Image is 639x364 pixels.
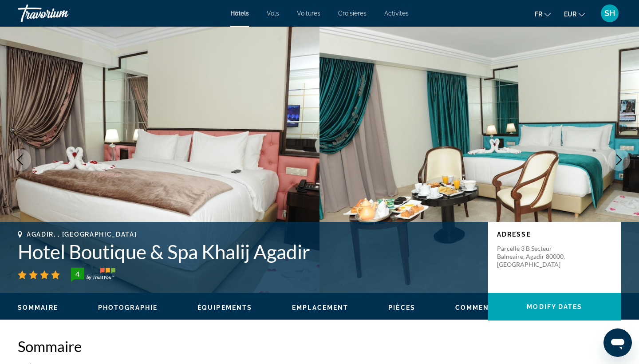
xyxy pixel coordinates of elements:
button: Emplacement [292,304,348,312]
button: Next image [608,149,630,171]
button: Change language [535,8,551,20]
p: Adresse [497,231,612,238]
span: Agadir, , [GEOGRAPHIC_DATA] [27,231,137,238]
iframe: Bouton de lancement de la fenêtre de messagerie [603,328,632,357]
button: User Menu [598,4,621,23]
span: Équipements [197,304,252,311]
span: SH [604,9,615,18]
h1: Hotel Boutique & Spa Khalij Agadir [18,240,479,263]
button: Previous image [9,149,31,171]
h2: Sommaire [18,337,621,355]
button: Photographie [98,304,158,312]
a: Hôtels [230,10,249,17]
span: Modify Dates [527,303,582,310]
a: Activités [384,10,409,17]
span: Pièces [388,304,415,311]
button: Équipements [197,304,252,312]
img: TrustYou guest rating badge [71,268,115,282]
span: Commentaires [455,304,516,311]
button: Pièces [388,304,415,312]
button: Modify Dates [488,293,621,320]
div: 4 [68,269,86,279]
a: Croisières [338,10,367,17]
span: fr [535,11,542,18]
a: Voitures [297,10,320,17]
a: Vols [267,10,279,17]
p: Parcelle 3 B Secteur Balneaire, Agadir 80000, [GEOGRAPHIC_DATA] [497,245,568,269]
span: Photographie [98,304,158,311]
button: Commentaires [455,304,516,312]
span: Sommaire [18,304,58,311]
button: Change currency [564,8,585,20]
span: EUR [564,11,576,18]
button: Sommaire [18,304,58,312]
a: Travorium [18,2,106,25]
span: Emplacement [292,304,348,311]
